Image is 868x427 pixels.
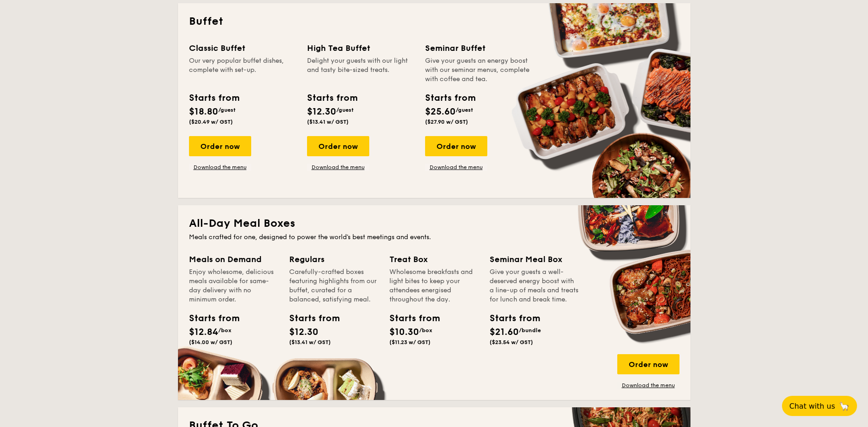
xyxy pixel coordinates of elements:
span: /guest [456,107,473,113]
h2: Buffet [189,14,679,29]
div: Starts from [189,91,239,105]
span: ($20.49 w/ GST) [189,119,233,125]
span: $25.60 [425,106,456,117]
a: Download the menu [307,164,369,171]
div: Order now [189,136,251,156]
span: ($13.41 w/ GST) [307,119,349,125]
a: Download the menu [425,164,487,171]
span: ($23.54 w/ GST) [490,339,533,345]
span: /guest [218,107,236,113]
span: /box [419,327,432,334]
div: Starts from [425,91,475,105]
div: Our very popular buffet dishes, complete with set-up. [189,56,296,84]
button: Chat with us🦙 [782,396,857,416]
span: ($11.23 w/ GST) [389,339,431,345]
span: ($13.41 w/ GST) [289,339,331,345]
div: Order now [617,354,679,374]
div: Order now [425,136,487,156]
div: Starts from [289,312,330,325]
span: $12.30 [307,106,336,117]
span: $18.80 [189,106,218,117]
div: Enjoy wholesome, delicious meals available for same-day delivery with no minimum order. [189,268,278,304]
div: Give your guests a well-deserved energy boost with a line-up of meals and treats for lunch and br... [490,268,579,304]
div: Wholesome breakfasts and light bites to keep your attendees energised throughout the day. [389,268,479,304]
div: Starts from [490,312,531,325]
div: Meals crafted for one, designed to power the world's best meetings and events. [189,233,679,242]
div: High Tea Buffet [307,42,414,55]
span: 🦙 [839,401,850,411]
div: Give your guests an energy boost with our seminar menus, complete with coffee and tea. [425,56,532,84]
span: /guest [336,107,354,113]
h2: All-Day Meal Boxes [189,216,679,231]
div: Seminar Meal Box [490,253,579,266]
div: Meals on Demand [189,253,278,266]
span: $10.30 [389,327,419,338]
span: ($14.00 w/ GST) [189,339,232,345]
a: Download the menu [617,382,679,389]
span: Chat with us [789,402,835,411]
span: /bundle [519,327,541,334]
div: Order now [307,136,369,156]
span: $21.60 [490,327,519,338]
div: Starts from [307,91,357,105]
div: Seminar Buffet [425,42,532,55]
span: /box [218,327,232,334]
a: Download the menu [189,164,251,171]
div: Treat Box [389,253,479,266]
div: Carefully-crafted boxes featuring highlights from our buffet, curated for a balanced, satisfying ... [289,268,378,304]
div: Delight your guests with our light and tasty bite-sized treats. [307,56,414,84]
span: $12.30 [289,327,318,338]
div: Regulars [289,253,378,266]
div: Starts from [189,312,230,325]
span: $12.84 [189,327,218,338]
span: ($27.90 w/ GST) [425,119,468,125]
div: Classic Buffet [189,42,296,55]
div: Starts from [389,312,431,325]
